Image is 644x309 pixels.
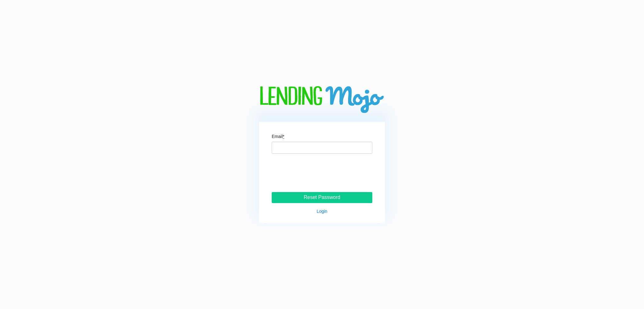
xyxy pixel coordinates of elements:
iframe: reCAPTCHA [274,161,370,186]
img: logo-big.png [259,86,385,114]
input: Reset Password [272,192,372,203]
abbr: required [283,134,284,139]
a: Login [317,209,327,214]
label: Email [272,134,284,139]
